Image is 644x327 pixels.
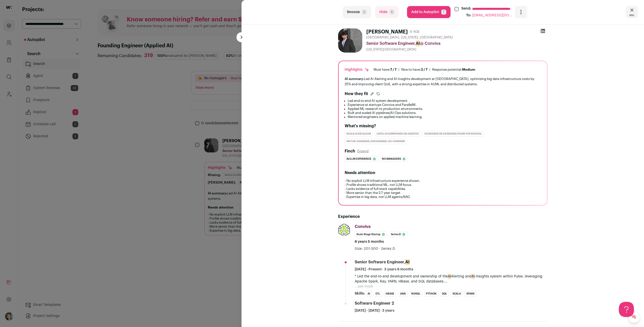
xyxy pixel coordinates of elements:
[348,103,541,107] li: Experience at startups Conviva and ParallelM.
[345,170,541,176] h2: Needs attention
[423,131,484,137] div: CS degree or CS degree from top school
[374,68,475,72] ul: | |
[379,246,380,251] span: ·
[462,68,475,71] span: Medium
[384,291,396,297] li: HBase
[345,67,370,72] div: Highlights
[366,40,547,47] div: Senior Software Engineer, @ Conviva
[375,6,399,18] button: HideR
[405,259,410,265] mark: AI
[338,28,362,53] img: 7f2bb7823051dd8a884c3968669fe85dcfb52e7b47d5c10487d388132a21c0f7
[472,13,512,18] span: [EMAIL_ADDRESS][DOMAIN_NAME]
[389,232,408,237] li: Series D
[366,48,547,52] div: [US_STATE][GEOGRAPHIC_DATA]
[424,291,438,297] li: Python
[375,131,421,137] div: Lists: AI Companies or Agentic
[374,291,382,297] li: ETL
[348,107,541,111] li: Applied ML research to production environments.
[441,10,446,15] span: T
[345,139,407,144] div: Any of: founder, cofounder, co-founder
[345,77,364,80] span: AI summary:
[448,274,451,279] mark: AI
[355,247,378,251] span: Size: 201-500
[381,247,395,251] span: Series D
[355,267,413,272] span: [DATE] - Present · 3 years 6 months
[366,35,453,39] span: [GEOGRAPHIC_DATA], [US_STATE], [GEOGRAPHIC_DATA]
[345,131,373,137] div: Scale AI or Glean
[515,6,527,18] button: Open dropdown
[410,291,422,297] li: NoSQL
[345,148,355,154] h2: Finch
[355,274,547,284] p: * Led the end-to-end development and ownership of the Alerting and -Insights system within Pulse,...
[416,40,420,47] mark: AI
[466,13,471,18] div: To:
[451,291,463,297] li: Scala
[398,291,408,297] li: Java
[355,308,394,313] span: [DATE] - [DATE] · 3 years
[355,225,371,229] span: Conviva
[348,99,541,103] li: Led end-to-end AI system development.
[355,291,365,296] span: Skills:
[348,111,541,115] li: Built and scaled AI pipelines/AI-Ops solutions.
[407,6,451,18] button: Add to AutopilotT
[432,68,475,72] div: Response potential:
[355,239,384,244] span: 6 years 5 months
[626,6,638,18] button: Close
[338,214,547,220] h2: Experience
[382,156,401,161] span: No managers
[345,76,541,87] div: Led AI Alerting and AI-Insights development at [GEOGRAPHIC_DATA], optimizing big data infrastruct...
[374,68,396,72] div: Must have:
[345,123,541,129] h2: What's missing?
[362,10,367,15] span: S
[465,291,476,297] li: Spark
[401,68,427,72] div: Nice to have:
[357,149,369,153] button: Expand
[355,284,373,289] button: ...see more
[389,10,394,15] span: R
[410,29,420,34] div: 9 YOE
[343,6,371,18] button: SnoozeS
[461,6,471,12] label: Send:
[629,13,634,17] span: esc
[345,91,368,97] h2: How they fit
[471,274,475,279] mark: AI
[346,156,371,161] span: Ai/llm experience
[355,232,387,237] li: Scale Stage Startup
[366,28,408,35] h1: [PERSON_NAME]
[390,68,396,71] span: 7 / 7
[345,179,541,199] p: - No explicit LLM infrastructure experience shown. - Profile shows traditional ML, not LLM focus....
[421,68,427,71] span: 3 / 7
[355,259,410,265] div: Senior Software Engineer,
[366,291,372,297] li: AI
[628,311,640,323] a: 🧠
[355,301,394,306] div: Software Engineer 2
[338,223,350,236] img: f75e5249f2236013fba0d20a73926990885c108b6e56bac6f678844f8a34ebb3.png
[619,302,634,317] iframe: Toggle Customer Support
[348,115,541,119] li: Mentored engineers on applied machine learning.
[440,291,449,297] li: SQL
